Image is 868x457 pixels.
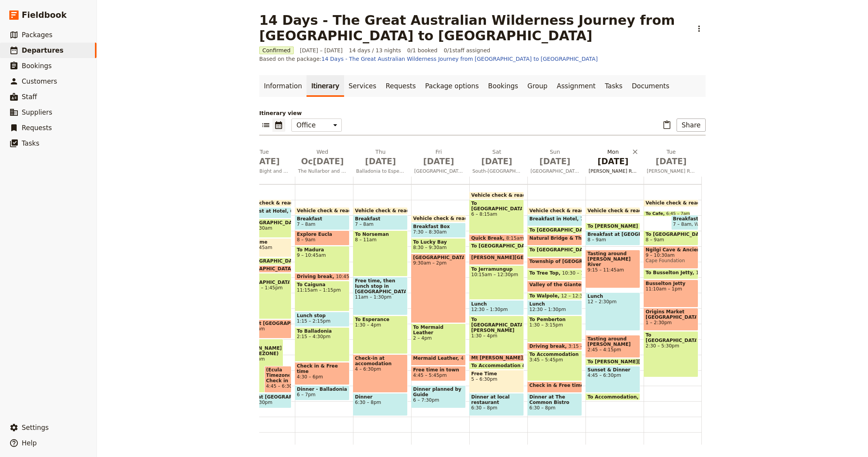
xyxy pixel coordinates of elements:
span: 10:15am – 12:30pm [471,272,522,277]
div: Driving break3:15 – 3:45pm [527,343,582,350]
h2: Tue [647,148,696,167]
button: Delete Mon Oct 27 [631,148,639,156]
span: Lunch [587,294,638,299]
span: 2:30 – 5:30pm [646,343,696,349]
div: Quick Break8:15am [469,234,524,242]
span: To Mermaid Leather [413,325,464,335]
span: Departures [22,46,64,54]
div: [PERSON_NAME][GEOGRAPHIC_DATA] [469,254,524,265]
div: Mermaid Leather4 – 4:45pm [411,354,466,366]
span: To [GEOGRAPHIC_DATA] [471,243,536,249]
span: 8 – 11am [355,237,406,242]
span: Vehicle check & ready for departure [529,208,627,213]
span: Breakfast [355,216,406,222]
span: Free time, then lunch stop in [GEOGRAPHIC_DATA] [355,278,406,294]
span: South-[GEOGRAPHIC_DATA] and [GEOGRAPHIC_DATA] [469,168,524,174]
span: 8 – 9am [646,237,664,242]
div: Free time, then lunch stop in [GEOGRAPHIC_DATA]11am – 1:30pm [353,277,408,315]
a: Documents [627,75,674,97]
span: 3 – 6:30pm [239,356,281,362]
div: Ngilgi Cave & Ancient Lands Experience9 – 10:30amCape Foundation [644,246,698,269]
span: Confirmed [259,46,294,54]
button: List view [259,119,272,132]
span: To Accommodation [587,394,640,399]
div: To [GEOGRAPHIC_DATA] [527,246,582,257]
div: To Accommodation [586,393,640,400]
span: 14 days / 13 nights [349,46,401,54]
h2: Mon [589,148,637,167]
div: Vehicle check & ready for departure [353,207,408,215]
span: Sunset & Dinner [587,367,638,373]
div: To [GEOGRAPHIC_DATA] [237,258,291,265]
span: 6 – 7:30pm [413,397,464,403]
div: (Ecula Timezone) Check in & Free time4:45 – 6:30pm [264,366,292,393]
span: 10:45am – 1:45pm [239,285,289,290]
span: The Nullarbor and Esperance [295,168,350,174]
span: Valley of the Giantes - Tree Top Walk [529,282,629,287]
span: 4:30 – 6pm [297,374,348,380]
span: 1:15 – 2:15pm [297,318,331,324]
span: Lunch stop [297,313,348,318]
div: Natural Bridge & The Gap [527,234,582,246]
span: [DATE] [414,156,463,167]
div: Lunch12 – 2:30pm [586,292,640,331]
button: Tue [DATE]Head of Bight and the Nullarbor [237,148,295,177]
span: Tasting around [PERSON_NAME] River [587,336,638,347]
div: To [PERSON_NAME][GEOGRAPHIC_DATA] [586,358,640,366]
span: Vehicle check & ready for departure [239,200,337,206]
span: Ngilgi Cave & Ancient Lands Experience [646,247,696,253]
button: Actions [692,22,706,35]
div: Explore Eucla8 – 9am [295,230,350,246]
span: Dinner - Balladonia restaurant [297,387,348,392]
a: Bookings [484,75,523,97]
h2: Fri [414,148,463,167]
span: Natural Bridge & The Gap [529,235,600,241]
div: [GEOGRAPHIC_DATA]9:30am – 2pm [411,254,466,323]
span: 0/1 booked [407,46,437,54]
div: Lunch12:30 – 1:30pm [469,300,524,315]
span: 8:30 – 9:45am [239,245,289,250]
div: Lunch12:30 – 1:30pm [527,300,582,315]
a: Requests [381,75,420,97]
button: Tue [DATE][PERSON_NAME] River to [GEOGRAPHIC_DATA] [644,148,702,177]
div: To [PERSON_NAME] River [586,223,640,230]
span: Tasks [22,139,40,147]
span: 6:45 – 7am [666,211,690,216]
span: Check in & Free time [529,383,587,388]
span: To Walpole [529,293,561,299]
div: To [GEOGRAPHIC_DATA]8 – 9am [644,230,698,246]
span: To Caiguna [297,282,348,287]
span: Breakfast at [GEOGRAPHIC_DATA] [587,232,638,237]
span: [DATE] [356,156,405,167]
div: [GEOGRAPHIC_DATA] [237,265,291,273]
span: 7 – 8am [355,222,374,227]
div: Check-in at accomodation4 – 6:30pm [353,354,408,393]
span: Driving break [297,274,336,279]
div: Dinner planned by Guide6 – 7:30pm [411,385,466,408]
span: To Tree Top [529,270,562,276]
span: To Busselton Jetty [646,270,696,275]
span: 7 – 8am [673,222,692,227]
span: 6 – 7pm [297,392,315,397]
span: 12:30 – 1:30pm [471,307,508,312]
span: 2:15 – 4:30pm [297,334,348,339]
span: 7 – 7:45am [580,216,606,225]
span: 6:30 – 8pm [529,405,580,411]
span: Vehicle check & ready for departure [471,192,569,198]
span: 6:30 – 7:15am [290,208,324,217]
span: Suppliers [22,108,52,116]
button: Paste itinerary item [660,119,673,132]
div: Vehicle check & ready for departure [237,199,291,207]
span: 2 – 4pm [413,335,464,341]
h1: 14 Days - The Great Australian Wilderness Journey from [GEOGRAPHIC_DATA] to [GEOGRAPHIC_DATA] [259,12,688,43]
span: To Cafe [646,211,666,216]
div: Breakfast7 – 8am [295,215,350,230]
div: To [GEOGRAPHIC_DATA] [469,242,524,253]
span: 4 – 6:30pm [355,366,406,372]
div: Dinner at [GEOGRAPHIC_DATA]6:30 – 7:30pm [237,393,291,408]
a: Group [523,75,552,97]
span: To Madura [297,247,348,253]
span: Township of [GEOGRAPHIC_DATA] [529,259,620,264]
span: 6:30 – 8pm [471,405,522,411]
span: 8 – 9am [587,237,606,242]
